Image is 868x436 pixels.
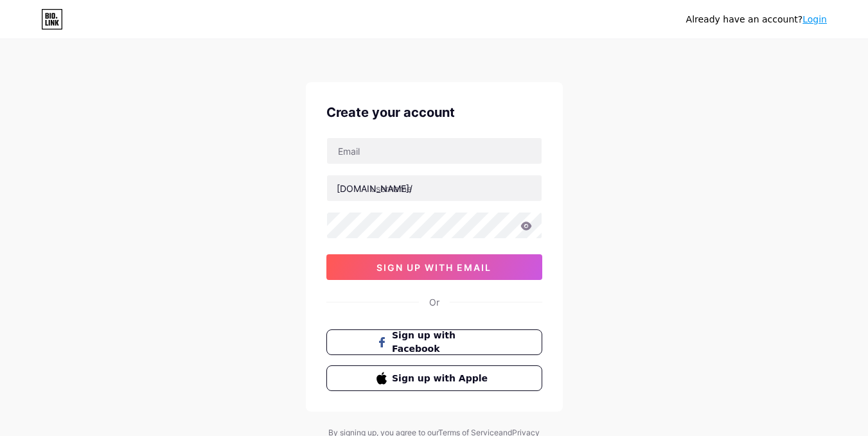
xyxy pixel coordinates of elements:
span: sign up with email [376,262,492,273]
button: Sign up with Apple [326,365,542,391]
span: Sign up with Facebook [392,329,492,356]
div: [DOMAIN_NAME]/ [337,182,412,195]
div: Create your account [326,103,542,122]
input: username [327,175,542,201]
div: Already have an account? [686,13,827,26]
input: Email [327,138,542,164]
a: Login [802,14,827,24]
div: Or [429,295,439,309]
button: sign up with email [326,254,542,280]
span: Sign up with Apple [392,372,492,385]
button: Sign up with Facebook [326,329,542,355]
